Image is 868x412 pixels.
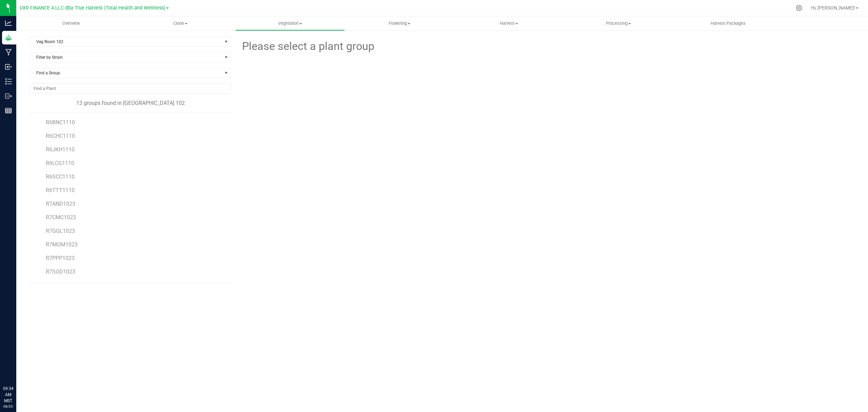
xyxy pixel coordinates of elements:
[46,187,75,193] span: R6TTT1110
[46,201,75,207] span: R7AND1023
[795,5,803,11] div: Manage settings
[53,20,89,26] span: Overview
[16,16,126,31] a: Overview
[222,37,231,46] span: select
[46,255,75,261] span: R7PPP1023
[3,386,13,404] p: 09:34 AM MST
[126,16,235,31] a: Clone
[564,16,673,31] a: Processing
[5,34,12,41] inline-svg: Grow
[46,228,75,234] span: R7GGL1023
[126,20,235,26] span: Clone
[20,5,165,11] span: DXR FINANCE 4 LLC dba True Harvest (Total Health and Wellness)
[345,16,454,31] a: Flowering
[5,63,12,70] inline-svg: Inbound
[30,53,222,62] span: Filter by Strain
[46,214,76,221] span: R7CMC1023
[30,37,222,46] span: Veg Room 102
[235,16,345,31] a: Vegetation
[46,173,75,180] span: R6SCC1110
[46,241,78,248] span: R7MOM1023
[46,160,74,166] span: R6LCG1110
[46,282,75,288] span: R7ZOP1023
[30,68,222,78] span: Find a Group
[5,93,12,99] inline-svg: Outbound
[5,49,12,56] inline-svg: Manufacturing
[5,107,12,114] inline-svg: Reports
[5,20,12,26] inline-svg: Analytics
[564,20,673,26] span: Processing
[241,38,374,55] span: Please select a plant group
[236,20,344,26] span: Vegetation
[673,16,783,31] a: Harvest Packages
[345,20,454,26] span: Flowering
[811,5,855,11] span: Hi, [PERSON_NAME]!
[702,20,755,26] span: Harvest Packages
[46,119,75,126] span: R6BNC1110
[3,404,13,409] p: 08/25
[46,133,75,139] span: R6CHC1110
[46,146,75,153] span: R6JKH1110
[46,268,75,275] span: R7SOD1023
[30,99,231,107] div: 13 groups found in [GEOGRAPHIC_DATA] 102
[30,84,231,93] input: NO DATA FOUND
[5,78,12,85] inline-svg: Inventory
[454,16,564,31] a: Harvest
[455,20,564,26] span: Harvest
